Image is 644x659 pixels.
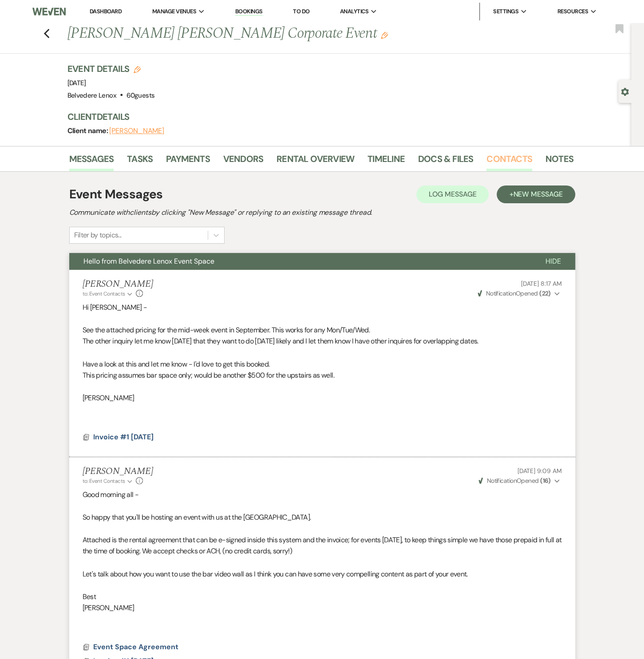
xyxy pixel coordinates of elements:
[340,7,368,16] span: Analytics
[109,127,164,134] button: [PERSON_NAME]
[223,152,263,171] a: Vendors
[277,152,354,171] a: Rental Overview
[513,189,562,199] span: New Message
[517,467,561,475] span: [DATE] 9:09 AM
[545,152,573,171] a: Notes
[83,534,562,557] p: Attached is the rental agreement that can be e-signed inside this system and the invoice; for eve...
[83,477,125,485] span: to: Event Contacts
[557,7,588,16] span: Resources
[67,23,465,44] h1: [PERSON_NAME] [PERSON_NAME] Corporate Event
[74,230,122,241] div: Filter by topics...
[531,253,575,270] button: Hide
[126,91,154,100] span: 60 guests
[83,392,562,404] p: [PERSON_NAME]
[539,289,551,297] strong: ( 22 )
[83,602,562,614] p: [PERSON_NAME]
[83,335,562,347] p: The other inquiry let me know [DATE] that they want to do [DATE] likely and I let them know I hav...
[83,568,562,580] p: Let's talk about how you want to use the bar video wall as I think you can have some very compell...
[166,152,210,171] a: Payments
[381,31,388,39] button: Edit
[67,79,86,87] span: [DATE]
[152,7,196,16] span: Manage Venues
[93,432,154,442] span: Invoice #1 [DATE]
[521,280,561,288] span: [DATE] 8:17 AM
[69,152,114,171] a: Messages
[540,477,551,485] strong: ( 16 )
[93,642,178,651] span: Event Space Agreement
[478,477,551,485] span: Opened
[497,185,575,203] button: +New Message
[90,8,122,15] a: Dashboard
[83,279,153,290] h5: [PERSON_NAME]
[487,477,517,485] span: Notification
[69,253,531,270] button: Hello from Belvedere Lenox Event Space
[83,466,153,477] h5: [PERSON_NAME]
[83,256,214,266] span: Hello from Belvedere Lenox Event Space
[367,152,405,171] a: Timeline
[478,289,551,297] span: Opened
[83,477,134,485] button: to: Event Contacts
[69,207,575,218] h2: Communicate with clients by clicking "New Message" or replying to an existing message thread.
[486,289,516,297] span: Notification
[429,189,476,199] span: Log Message
[83,290,134,298] button: to: Event Contacts
[93,432,156,442] button: Invoice #1 [DATE]
[69,185,163,204] h1: Event Messages
[83,489,562,501] p: Good morning all -
[83,302,562,313] p: Hi [PERSON_NAME] -
[127,152,153,171] a: Tasks
[93,642,181,652] button: Event Space Agreement
[83,591,562,603] p: Best
[67,91,116,100] span: Belvedere Lenox
[476,289,561,298] button: NotificationOpened (22)
[67,110,565,123] h3: Client Details
[486,152,532,171] a: Contacts
[83,290,125,297] span: to: Event Contacts
[621,87,629,95] button: Open lead details
[235,8,263,16] a: Bookings
[67,126,110,135] span: Client name:
[418,152,473,171] a: Docs & Files
[477,476,561,485] button: NotificationOpened (16)
[293,8,309,15] a: To Do
[83,324,562,336] p: See the attached pricing for the mid-week event in September. This works for any Mon/Tue/Wed.
[83,370,562,381] p: This pricing assumes bar space only; would be another $500 for the upstairs as well.
[32,2,66,21] img: Weven Logo
[83,359,562,370] p: Have a look at this and let me know - I'd love to get this booked.
[493,7,518,16] span: Settings
[67,63,155,75] h3: Event Details
[83,512,562,523] p: So happy that you'll be hosting an event with us at the [GEOGRAPHIC_DATA].
[545,256,561,266] span: Hide
[416,185,489,203] button: Log Message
